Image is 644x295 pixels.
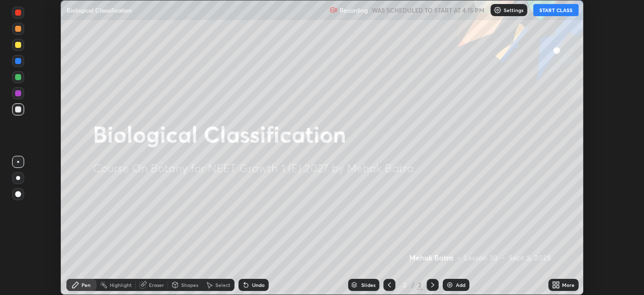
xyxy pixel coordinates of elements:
img: class-settings-icons [494,6,502,14]
div: Pen [82,282,91,287]
div: 2 [399,282,410,288]
div: Slides [361,282,375,287]
div: Highlight [110,282,132,287]
div: Undo [252,282,265,287]
h5: WAS SCHEDULED TO START AT 4:15 PM [372,6,485,15]
img: add-slide-button [446,281,454,289]
div: Add [456,282,465,287]
div: More [562,282,575,287]
p: Settings [504,8,523,13]
div: Shapes [181,282,198,287]
button: START CLASS [533,4,579,16]
p: Recording [340,7,368,14]
div: Select [215,282,230,287]
div: / [412,282,415,288]
div: Eraser [149,282,164,287]
div: 2 [417,280,423,289]
img: recording.375f2c34.svg [330,6,338,14]
p: Biological Classification [66,6,132,14]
